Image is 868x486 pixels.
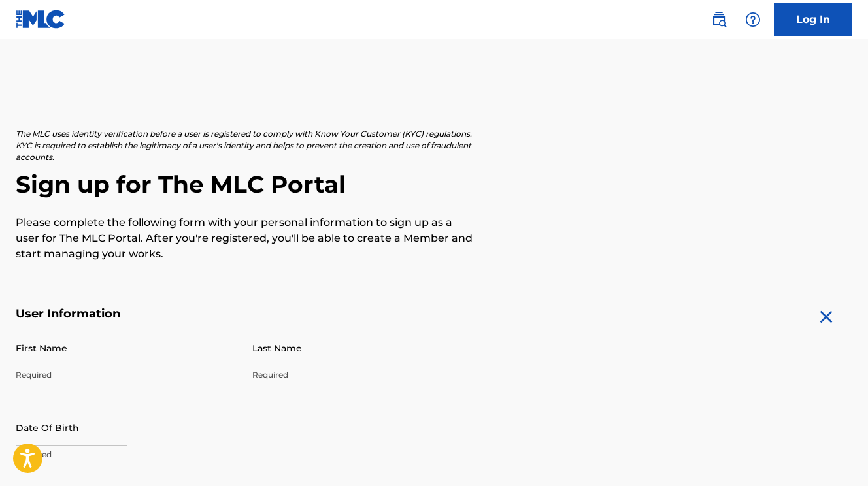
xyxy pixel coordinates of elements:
img: close [816,306,837,327]
h2: Sign up for The MLC Portal [16,170,852,199]
h5: User Information [16,306,473,321]
p: Required [252,369,473,381]
div: Help [740,7,766,33]
img: search [711,12,727,27]
img: help [745,12,761,27]
p: Required [16,449,237,461]
a: Log In [774,3,852,36]
p: Required [16,369,237,381]
img: MLC Logo [16,10,66,29]
a: Public Search [706,7,732,33]
p: Please complete the following form with your personal information to sign up as a user for The ML... [16,215,473,262]
p: The MLC uses identity verification before a user is registered to comply with Know Your Customer ... [16,128,473,163]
